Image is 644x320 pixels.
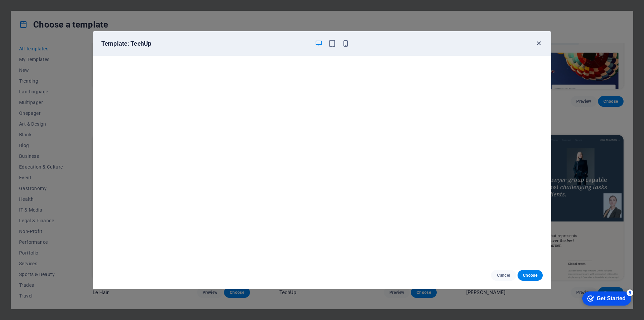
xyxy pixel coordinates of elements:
h6: Template: TechUp [101,40,309,48]
div: Get Started [20,7,49,13]
span: Choose [523,273,537,278]
div: Get Started 5 items remaining, 0% complete [5,3,54,17]
button: Choose [518,270,543,281]
div: 5 [50,1,56,8]
button: Cancel [491,270,516,281]
span: Cancel [496,273,511,278]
